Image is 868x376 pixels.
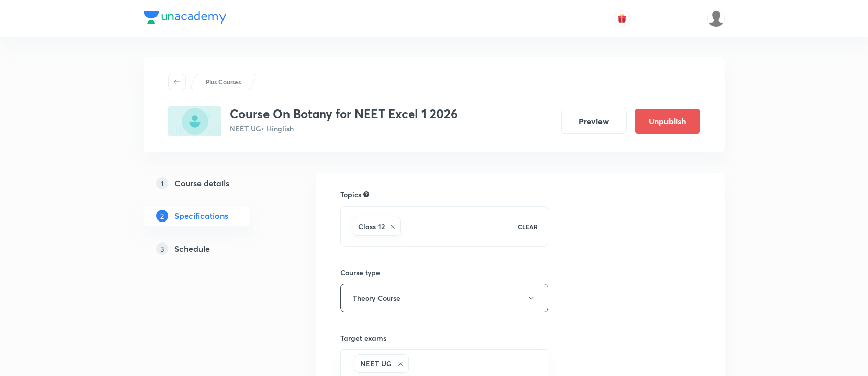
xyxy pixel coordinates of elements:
p: Plus Courses [206,77,241,86]
h6: Class 12 [358,221,385,232]
img: A810ED6D-36C3-4B13-A228-9EC69FBD5C23_plus.png [168,106,221,136]
button: Preview [561,109,627,134]
img: avatar [617,14,627,23]
p: 2 [156,210,168,222]
p: CLEAR [518,222,538,231]
p: NEET UG • Hinglish [230,123,458,134]
a: 3Schedule [144,238,283,259]
h6: NEET UG [360,358,392,369]
h5: Specifications [174,210,228,222]
h6: Topics [340,189,361,200]
h6: Course type [340,267,549,278]
h5: Course details [174,177,229,189]
button: Open [542,364,544,366]
a: Company Logo [144,11,226,26]
a: 1Course details [144,173,283,193]
button: avatar [614,10,630,27]
p: 3 [156,242,168,255]
p: 1 [156,177,168,189]
button: Unpublish [635,109,700,134]
img: Company Logo [144,11,226,24]
button: Theory Course [340,284,549,312]
div: Search for topics [363,190,369,199]
h6: Target exams [340,333,549,343]
h5: Schedule [174,242,210,255]
h3: Course On Botany for NEET Excel 1 2026 [230,106,458,121]
img: nikita patil [707,10,725,27]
